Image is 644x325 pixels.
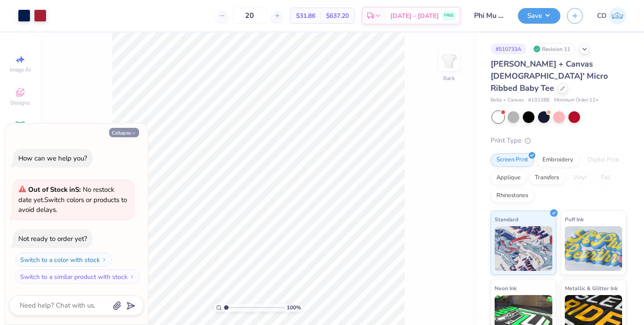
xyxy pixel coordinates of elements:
span: Standard [495,215,518,224]
span: Neon Ink [495,283,517,293]
span: No restock date yet. [18,185,114,204]
img: Puff Ink [565,226,623,271]
div: Foil [595,171,616,185]
button: Switch to a color with stock [15,253,112,267]
img: Switch to a similar product with stock [129,274,135,279]
input: – – [232,8,267,24]
button: Save [518,8,560,24]
div: # 510733A [491,43,526,55]
span: Puff Ink [565,215,584,224]
span: Designs [10,99,30,106]
div: Applique [491,171,526,185]
div: Revision 11 [531,43,575,55]
span: CD [597,11,606,21]
div: Digital Print [582,153,625,167]
div: Not ready to order yet? [18,234,87,243]
div: How can we help you? [18,154,87,163]
div: Rhinestones [491,189,534,203]
div: Transfers [529,171,565,185]
span: # 1010BE [528,97,550,104]
span: $637.20 [326,11,349,21]
div: Embroidery [537,153,579,167]
span: Bella + Canvas [491,97,524,104]
span: Minimum Order: 12 + [554,97,599,104]
input: Untitled Design [467,7,511,25]
div: Vinyl [568,171,593,185]
span: $31.86 [296,11,315,21]
img: Back [440,52,458,70]
span: FREE [444,13,453,19]
img: Switch to a color with stock [102,257,107,262]
span: [PERSON_NAME] + Canvas [DEMOGRAPHIC_DATA]' Micro Ribbed Baby Tee [491,59,608,93]
div: Back [443,74,455,82]
button: Switch to a similar product with stock [15,270,140,284]
span: Switch colors or products to avoid delays. [18,185,127,214]
span: Metallic & Glitter Ink [565,283,618,293]
div: Print Type [491,135,626,146]
span: [DATE] - [DATE] [390,11,439,21]
span: Image AI [10,66,31,73]
a: CD [597,7,626,25]
div: Screen Print [491,153,534,167]
span: 100 % [287,304,301,312]
img: Standard [495,226,552,271]
img: Cate Duffer [609,7,626,25]
button: Collapse [109,128,139,137]
strong: Out of Stock in S : [28,185,83,194]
